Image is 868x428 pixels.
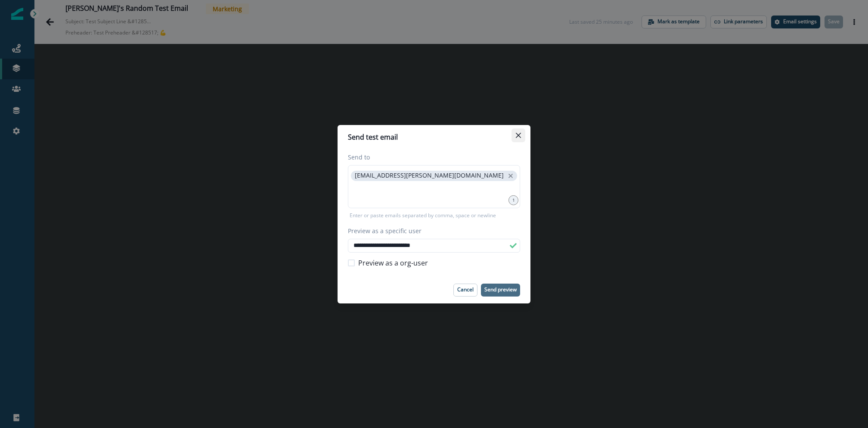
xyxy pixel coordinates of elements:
button: Cancel [453,284,477,297]
button: Send preview [481,284,520,297]
label: Send to [348,153,515,162]
span: Preview as a org-user [358,258,428,268]
p: Send preview [484,287,517,293]
p: Enter or paste emails separated by comma, space or newline [348,212,498,219]
p: Send test email [348,132,398,142]
button: close [506,172,515,180]
p: Cancel [457,287,474,293]
div: 1 [508,195,518,205]
p: [EMAIL_ADDRESS][PERSON_NAME][DOMAIN_NAME] [355,172,504,179]
button: Close [512,128,525,142]
label: Preview as a specific user [348,226,515,235]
